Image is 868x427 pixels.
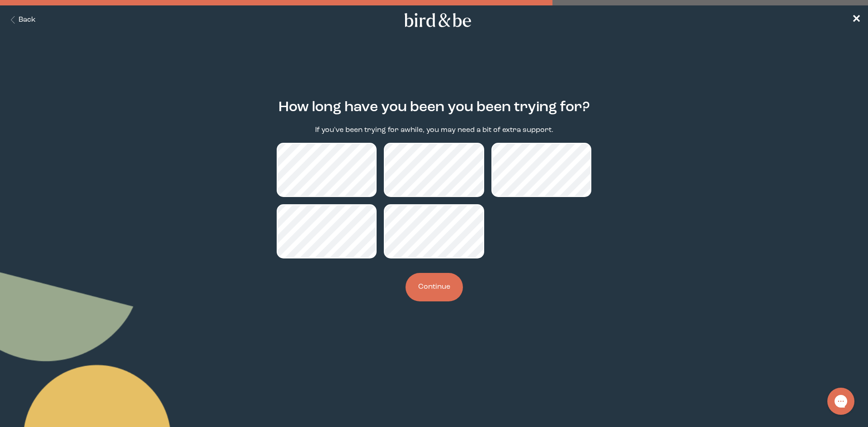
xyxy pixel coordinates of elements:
h2: How long have you been you been trying for? [278,97,590,118]
p: If you've been trying for awhile, you may need a bit of extra support. [315,125,553,136]
button: Back Button [7,15,36,25]
iframe: Gorgias live chat messenger [823,385,859,418]
a: ✕ [852,12,861,28]
span: ✕ [852,14,861,25]
button: Continue [406,273,463,301]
